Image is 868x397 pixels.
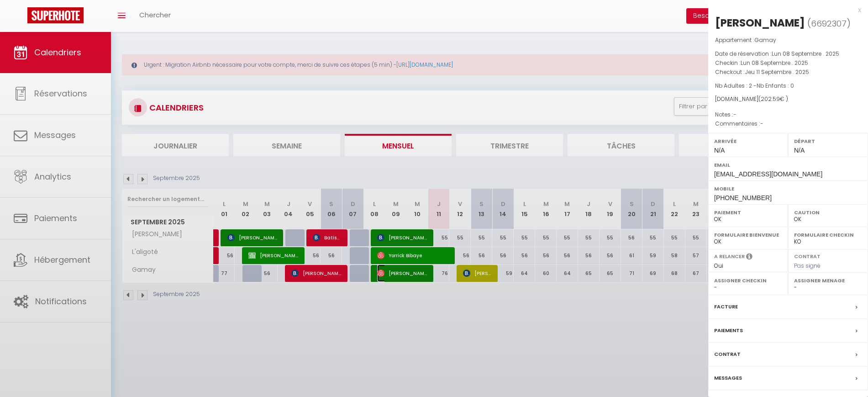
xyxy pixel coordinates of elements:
label: Contrat [794,253,821,259]
label: Assigner Menage [794,276,862,285]
span: [PHONE_NUMBER] [714,194,772,201]
span: ( € ) [758,95,788,103]
span: - [733,111,736,118]
span: 6692307 [811,18,847,29]
span: 202.59 [761,95,780,103]
span: Nb Enfants : 0 [757,82,794,90]
span: N/A [714,147,725,154]
span: Nb Adultes : 2 - [715,82,794,90]
div: x [708,5,861,16]
label: Caution [794,208,862,217]
p: Checkout : [715,68,861,77]
label: Formulaire Bienvenue [714,230,782,239]
label: Contrat [714,349,741,359]
span: ( ) [807,17,851,30]
span: Gamay [754,36,776,44]
label: Messages [714,373,742,383]
span: Pas signé [794,262,821,270]
label: Mobile [714,184,862,193]
p: Commentaires : [715,119,861,128]
label: Paiement [714,208,782,217]
span: - [760,120,763,127]
span: [EMAIL_ADDRESS][DOMAIN_NAME] [714,170,822,178]
p: Date de réservation : [715,49,861,58]
label: Arrivée [714,137,782,146]
button: Ouvrir le widget de chat LiveChat [7,4,35,31]
span: Lun 08 Septembre . 2025 [772,50,839,58]
p: Appartement : [715,36,861,45]
label: Facture [714,302,738,312]
label: Formulaire Checkin [794,230,862,239]
div: [PERSON_NAME] [715,16,805,30]
p: Checkin : [715,58,861,68]
span: Jeu 11 Septembre . 2025 [745,68,809,76]
div: [DOMAIN_NAME] [715,95,861,104]
p: Notes : [715,110,861,119]
label: Email [714,160,862,169]
i: Sélectionner OUI si vous souhaiter envoyer les séquences de messages post-checkout [746,253,752,263]
label: Paiements [714,326,743,335]
span: Lun 08 Septembre . 2025 [741,59,808,67]
label: Départ [794,137,862,146]
span: N/A [794,147,805,154]
label: Assigner Checkin [714,276,782,285]
label: A relancer [714,253,745,260]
